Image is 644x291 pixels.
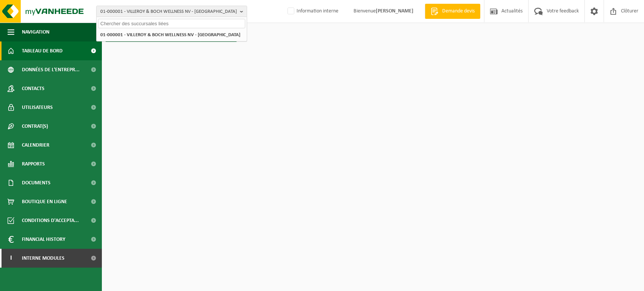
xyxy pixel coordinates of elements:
span: Calendrier [22,136,49,155]
span: Navigation [22,23,49,41]
span: Données de l'entrepr... [22,60,80,79]
button: 01-000001 - VILLEROY & BOCH WELLNESS NV - [GEOGRAPHIC_DATA] [96,6,247,17]
span: Tableau de bord [22,41,63,60]
span: Conditions d'accepta... [22,211,79,230]
input: Chercher des succursales liées [98,19,245,28]
span: Contrat(s) [22,117,48,136]
a: Demande devis [425,4,480,19]
span: Documents [22,173,51,192]
strong: 01-000001 - VILLEROY & BOCH WELLNESS NV - [GEOGRAPHIC_DATA] [100,32,240,37]
span: Interne modules [22,249,65,268]
strong: [PERSON_NAME] [376,8,413,14]
span: 01-000001 - VILLEROY & BOCH WELLNESS NV - [GEOGRAPHIC_DATA] [100,6,237,17]
label: Information interne [286,6,338,17]
span: Rapports [22,155,45,173]
span: Utilisateurs [22,98,53,117]
span: Demande devis [440,8,476,15]
span: Boutique en ligne [22,192,67,211]
span: Financial History [22,230,65,249]
span: I [8,249,14,268]
span: Contacts [22,79,45,98]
